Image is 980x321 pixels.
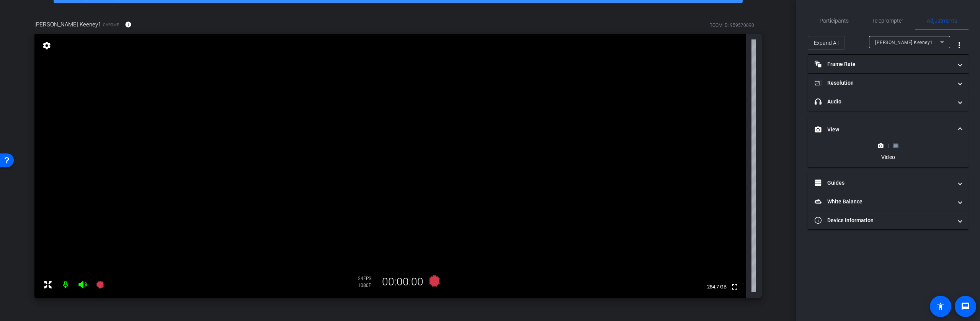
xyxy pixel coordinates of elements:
[41,41,52,50] mat-icon: settings
[709,22,754,29] div: ROOM ID: 959570090
[377,275,428,288] div: 00:00:00
[808,142,969,167] div: View
[358,275,377,282] div: 24
[950,36,969,54] button: More Options for Adjustments Panel
[927,18,957,23] span: Adjustments
[808,55,969,73] mat-expansion-panel-header: Frame Rate
[808,211,969,229] mat-expansion-panel-header: Device Information
[936,302,945,311] mat-icon: accessibility
[808,36,845,50] button: Expand All
[125,21,132,28] mat-icon: info
[961,302,970,311] mat-icon: message
[955,41,964,50] mat-icon: more_vert
[815,216,952,224] mat-panel-title: Device Information
[815,179,952,187] mat-panel-title: Guides
[814,36,839,50] span: Expand All
[358,282,377,288] div: 1080P
[874,153,902,161] div: Video
[363,276,371,281] span: FPS
[704,282,729,292] span: 284.7 GB
[815,126,952,134] mat-panel-title: View
[815,198,952,206] mat-panel-title: White Balance
[872,18,903,23] span: Teleprompter
[808,117,969,142] mat-expansion-panel-header: View
[808,92,969,111] mat-expansion-panel-header: Audio
[874,142,902,149] div: |
[808,74,969,92] mat-expansion-panel-header: Resolution
[103,22,119,28] span: Chrome
[875,40,933,45] span: [PERSON_NAME] Keeney1
[815,60,952,68] mat-panel-title: Frame Rate
[34,20,101,29] span: [PERSON_NAME] Keeney1
[815,79,952,87] mat-panel-title: Resolution
[808,174,969,192] mat-expansion-panel-header: Guides
[808,192,969,211] mat-expansion-panel-header: White Balance
[730,282,739,292] mat-icon: fullscreen
[820,18,849,23] span: Participants
[815,98,952,106] mat-panel-title: Audio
